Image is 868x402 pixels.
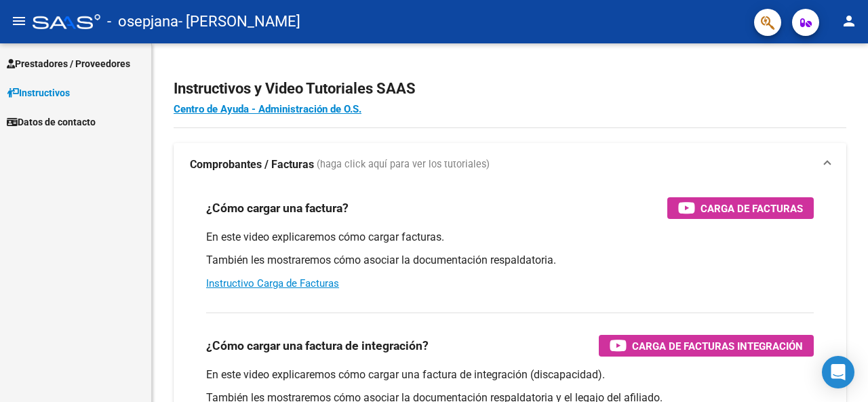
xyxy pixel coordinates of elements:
[701,200,803,217] span: Carga de Facturas
[174,103,361,115] a: Centro de Ayuda - Administración de O.S.
[11,13,27,29] mat-icon: menu
[206,253,814,268] p: También les mostraremos cómo asociar la documentación respaldatoria.
[206,367,814,382] p: En este video explicaremos cómo cargar una factura de integración (discapacidad).
[174,76,846,102] h2: Instructivos y Video Tutoriales SAAS
[317,157,490,172] span: (haga click aquí para ver los tutoriales)
[667,197,814,219] button: Carga de Facturas
[7,115,96,129] span: Datos de contacto
[206,199,349,218] h3: ¿Cómo cargar una factura?
[7,85,70,100] span: Instructivos
[822,356,854,388] div: Open Intercom Messenger
[206,336,429,355] h3: ¿Cómo cargar una factura de integración?
[190,157,314,172] strong: Comprobantes / Facturas
[599,335,814,357] button: Carga de Facturas Integración
[178,7,300,37] span: - [PERSON_NAME]
[632,338,803,355] span: Carga de Facturas Integración
[107,7,178,37] span: - osepjana
[206,277,339,289] a: Instructivo Carga de Facturas
[841,13,857,29] mat-icon: person
[174,143,846,186] mat-expansion-panel-header: Comprobantes / Facturas (haga click aquí para ver los tutoriales)
[206,230,814,245] p: En este video explicaremos cómo cargar facturas.
[7,56,130,71] span: Prestadores / Proveedores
